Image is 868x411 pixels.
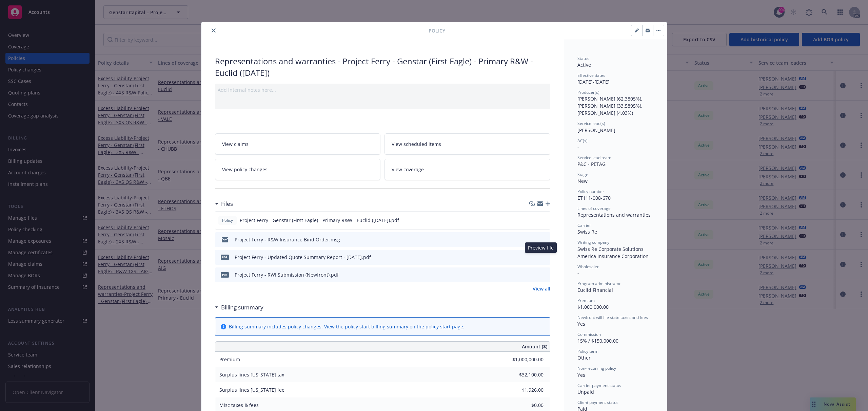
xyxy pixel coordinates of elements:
[229,323,465,330] div: Billing summary includes policy changes. View the policy start billing summary on the .
[533,285,550,292] a: View all
[531,254,536,261] button: download file
[577,95,644,116] span: [PERSON_NAME] (62.3805%), [PERSON_NAME] (33.5895%), [PERSON_NAME] (4.03%)
[215,199,233,208] div: Files
[429,27,445,34] span: Policy
[222,140,249,148] span: View claims
[577,338,618,344] span: 15% / $150,000.00
[577,138,588,144] span: AC(s)
[235,254,371,261] div: Project Ferry - Updated Quote Summary Report - [DATE].pdf
[577,89,599,95] span: Producer(s)
[577,298,595,303] span: Premium
[504,385,548,395] input: 0.00
[504,400,548,410] input: 0.00
[577,383,621,388] span: Carrier payment status
[235,271,339,278] div: Project Ferry - RWI Submission (Newfront).pdf
[577,331,601,337] span: Commission
[504,354,548,365] input: 0.00
[577,304,609,310] span: $1,000,000.00
[577,229,597,235] span: Swiss Re
[577,178,588,184] span: New
[215,159,381,180] a: View policy changes
[240,217,399,224] span: Project Ferry - Genstar (First Eagle) - Primary R&W - Euclid ([DATE]).pdf
[577,239,609,245] span: Writing company
[541,254,548,261] button: preview file
[384,159,550,180] a: View coverage
[504,370,548,380] input: 0.00
[215,56,550,78] div: Representations and warranties - Project Ferry - Genstar (First Eagle) - Primary R&W - Euclid ([D...
[221,199,233,208] h3: Files
[577,281,621,286] span: Program administrator
[577,264,599,269] span: Wholesaler
[384,133,550,155] a: View scheduled items
[577,195,611,201] span: ET111-008-670
[577,127,615,133] span: [PERSON_NAME]
[577,287,613,293] span: Euclid Financial
[577,365,616,371] span: Non-recurring policy
[577,211,653,218] div: Representations and warranties
[530,217,536,224] button: download file
[531,271,536,278] button: download file
[577,172,588,177] span: Stage
[525,242,557,253] div: Preview file
[221,272,229,277] span: pdf
[392,140,441,148] span: View scheduled items
[426,323,463,330] a: policy start page
[577,389,594,395] span: Unpaid
[577,155,611,160] span: Service lead team
[577,72,605,78] span: Effective dates
[541,271,548,278] button: preview file
[392,166,424,173] span: View coverage
[235,236,340,243] div: Project Ferry - R&W Insurance Bind Order.msg
[221,217,234,223] span: Policy
[219,371,284,378] span: Surplus lines [US_STATE] tax
[210,26,218,35] button: close
[219,402,259,408] span: Misc taxes & fees
[215,303,263,312] div: Billing summary
[577,189,604,194] span: Policy number
[221,255,229,260] span: pdf
[219,356,240,363] span: Premium
[541,217,547,224] button: preview file
[577,321,585,327] span: Yes
[577,315,648,320] span: Newfront will file state taxes and fees
[577,246,649,259] span: Swiss Re Corporate Solutions America Insurance Corporation
[577,205,611,211] span: Lines of coverage
[522,343,547,350] span: Amount ($)
[531,236,536,243] button: download file
[577,270,579,276] span: -
[577,222,591,228] span: Carrier
[577,372,585,378] span: Yes
[577,144,579,150] span: -
[577,56,589,61] span: Status
[218,86,548,93] div: Add internal notes here...
[577,348,598,354] span: Policy term
[215,133,381,155] a: View claims
[219,387,284,393] span: Surplus lines [US_STATE] fee
[577,354,591,361] span: Other
[577,62,591,68] span: Active
[541,236,548,243] button: preview file
[221,303,263,312] h3: Billing summary
[222,166,268,173] span: View policy changes
[577,399,618,405] span: Client payment status
[577,121,605,126] span: Service lead(s)
[577,72,653,85] div: [DATE] - [DATE]
[577,161,606,167] span: P&C - PETAG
